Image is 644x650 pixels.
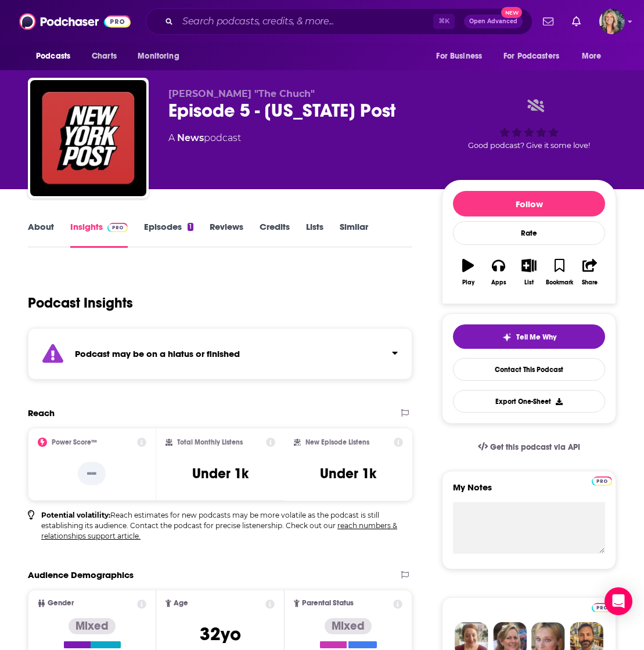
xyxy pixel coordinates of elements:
[599,9,625,34] span: Logged in as lisa.beech
[546,279,573,286] div: Bookmark
[28,407,55,418] h2: Reach
[575,251,605,293] button: Share
[260,221,290,248] a: Credits
[41,521,397,540] a: reach numbers & relationships support article.
[582,279,598,286] div: Share
[177,438,243,446] h2: Total Monthly Listens
[144,221,193,248] a: Episodes1
[490,442,580,452] span: Get this podcast via API
[28,45,85,67] button: open menu
[30,80,146,196] img: Episode 5 - New York Post
[129,45,194,67] button: open menu
[544,251,574,293] button: Bookmark
[491,279,506,286] div: Apps
[178,12,433,31] input: Search podcasts, credits, & more...
[302,600,354,607] span: Parental Status
[453,358,605,381] a: Contact This Podcast
[28,294,133,312] h1: Podcast Insights
[320,465,376,482] h3: Under 1k
[78,462,106,485] p: --
[582,48,602,64] span: More
[592,476,612,486] img: Podchaser Pro
[177,132,204,143] a: News
[468,141,590,150] span: Good podcast? Give it some love!
[192,465,249,482] h3: Under 1k
[41,511,110,519] b: Potential volatility:
[496,45,576,67] button: open menu
[70,221,128,248] a: InsightsPodchaser Pro
[210,221,243,248] a: Reviews
[428,45,497,67] button: open menu
[92,48,117,64] span: Charts
[502,333,512,342] img: tell me why sparkle
[462,279,474,286] div: Play
[28,569,134,580] h2: Audience Demographics
[28,221,54,248] a: About
[464,15,523,28] button: Open AdvancedNew
[453,251,483,293] button: Play
[436,48,482,64] span: For Business
[501,7,522,18] span: New
[305,438,369,446] h2: New Episode Listens
[28,328,412,380] section: Click to expand status details
[516,333,556,342] span: Tell Me Why
[599,9,625,34] button: Show profile menu
[325,618,372,634] div: Mixed
[453,482,605,502] label: My Notes
[592,603,612,612] img: Podchaser Pro
[599,9,625,34] img: User Profile
[469,19,517,24] span: Open Advanced
[138,48,179,64] span: Monitoring
[52,438,97,446] h2: Power Score™
[442,88,616,160] div: Good podcast? Give it some love!
[75,348,240,359] strong: Podcast may be on a hiatus or finished
[107,223,128,232] img: Podchaser Pro
[592,601,612,612] a: Pro website
[188,223,193,231] div: 1
[453,390,605,413] button: Export One-Sheet
[174,600,188,607] span: Age
[168,88,315,99] span: [PERSON_NAME] "The Chuch"
[453,221,605,245] div: Rate
[538,12,558,31] a: Show notifications dropdown
[36,48,70,64] span: Podcasts
[483,251,513,293] button: Apps
[168,131,241,145] div: A podcast
[306,221,323,248] a: Lists
[453,324,605,349] button: tell me why sparkleTell Me Why
[524,279,534,286] div: List
[41,510,412,541] p: Reach estimates for new podcasts may be more volatile as the podcast is still establishing its au...
[592,475,612,486] a: Pro website
[69,618,116,634] div: Mixed
[453,191,605,216] button: Follow
[605,587,632,615] div: Open Intercom Messenger
[146,8,533,35] div: Search podcasts, credits, & more...
[567,12,585,31] a: Show notifications dropdown
[84,45,124,67] a: Charts
[19,10,131,32] img: Podchaser - Follow, Share and Rate Podcasts
[48,600,74,607] span: Gender
[433,14,455,29] span: ⌘ K
[574,45,616,67] button: open menu
[469,433,589,461] a: Get this podcast via API
[503,48,559,64] span: For Podcasters
[200,623,241,645] span: 32 yo
[340,221,368,248] a: Similar
[514,251,544,293] button: List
